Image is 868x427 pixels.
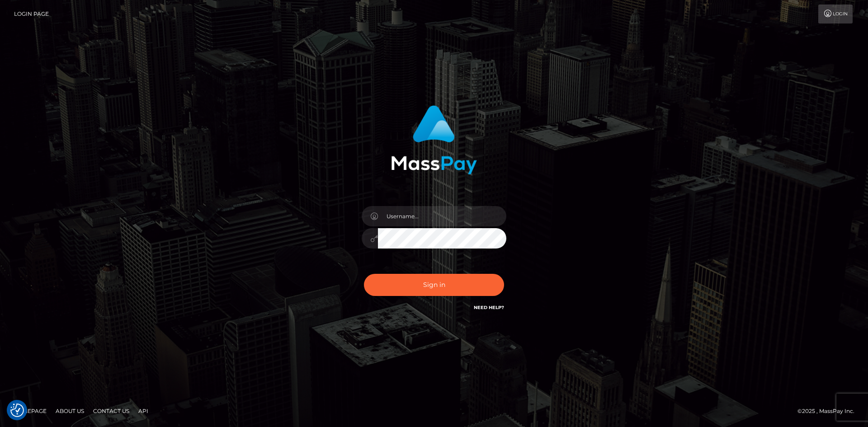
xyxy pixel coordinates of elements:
[364,274,504,296] button: Sign in
[391,105,477,174] img: MassPay Login
[10,404,50,418] a: Homepage
[52,404,88,418] a: About Us
[10,404,24,417] button: Consent Preferences
[14,5,49,23] a: Login Page
[378,206,506,226] input: Username...
[10,404,24,417] img: Revisit consent button
[90,404,133,418] a: Contact Us
[818,5,853,23] a: Login
[474,305,504,310] a: Need Help?
[135,404,152,418] a: API
[797,406,861,416] div: © 2025 , MassPay Inc.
